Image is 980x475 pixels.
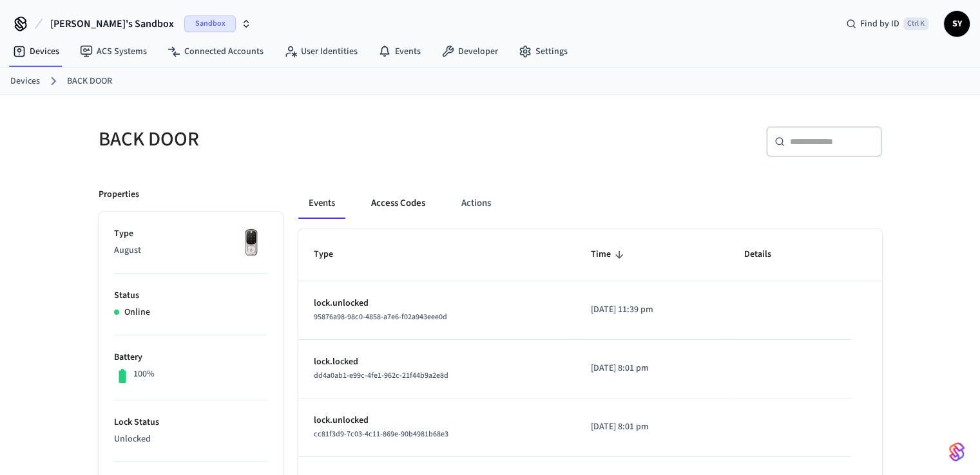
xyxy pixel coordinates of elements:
[184,15,236,32] span: Sandbox
[114,351,267,364] p: Battery
[114,227,267,241] p: Type
[114,289,267,303] p: Status
[591,420,713,434] p: [DATE] 8:01 pm
[945,12,968,35] span: SY
[314,297,561,310] p: lock.unlocked
[451,188,501,219] button: Actions
[903,17,928,30] span: Ctrl K
[368,40,431,63] a: Events
[836,12,939,35] div: Find by IDCtrl K
[314,355,561,369] p: lock.locked
[10,75,40,88] a: Devices
[157,40,274,63] a: Connected Accounts
[99,126,483,153] h5: BACK DOOR
[591,362,713,375] p: [DATE] 8:01 pm
[235,227,267,259] img: Yale Assure Touchscreen Wifi Smart Lock, Satin Nickel, Front
[114,244,267,257] p: August
[274,40,368,63] a: User Identities
[591,303,713,317] p: [DATE] 11:39 pm
[124,306,150,319] p: Online
[50,16,174,32] span: [PERSON_NAME]'s Sandbox
[298,188,345,219] button: Events
[133,368,155,381] p: 100%
[298,188,882,219] div: ant example
[591,245,628,265] span: Time
[314,414,561,427] p: lock.unlocked
[314,312,447,322] span: 95876a98-98c0-4858-a7e6-f02a943eee0d
[944,11,970,37] button: SY
[431,40,508,63] a: Developer
[99,188,139,201] p: Properties
[860,17,899,30] span: Find by ID
[114,416,267,429] p: Lock Status
[949,442,965,462] img: SeamLogoGradient.69752ec5.svg
[314,245,350,265] span: Type
[70,40,157,63] a: ACS Systems
[114,433,267,446] p: Unlocked
[67,75,112,88] a: BACK DOOR
[744,245,788,265] span: Details
[314,370,448,381] span: dd4a0ab1-e99c-4fe1-962c-21f44b9a2e8d
[3,40,70,63] a: Devices
[508,40,578,63] a: Settings
[314,429,448,440] span: cc81f3d9-7c03-4c11-869e-90b4981b68e3
[361,188,436,219] button: Access Codes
